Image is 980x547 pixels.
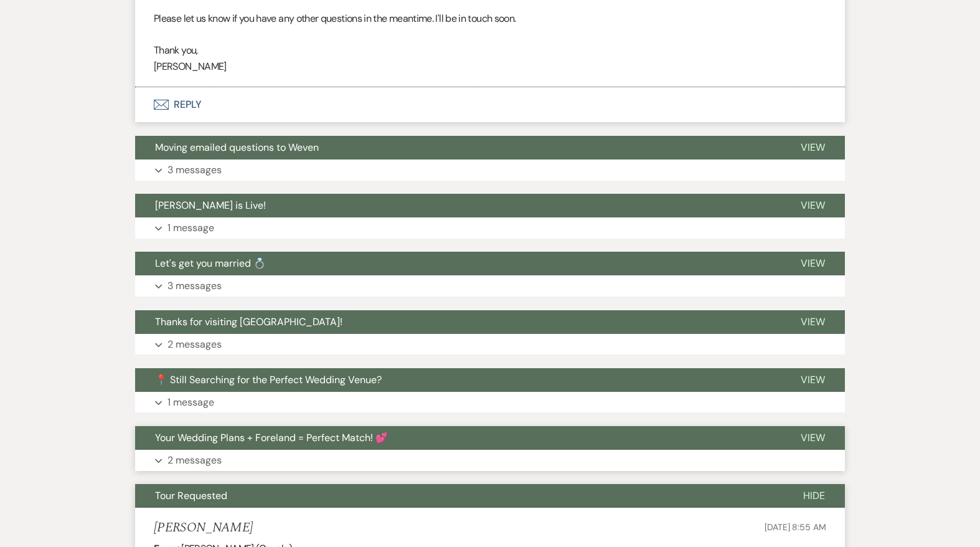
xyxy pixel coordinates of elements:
[155,373,382,386] span: 📍 Still Searching for the Perfect Wedding Venue?
[135,194,781,217] button: [PERSON_NAME] is Live!
[135,392,845,413] button: 1 message
[801,431,825,444] span: View
[135,368,781,392] button: 📍 Still Searching for the Perfect Wedding Venue?
[155,489,227,502] span: Tour Requested
[154,42,826,59] p: Thank you,
[167,452,222,469] p: 2 messages
[801,257,825,270] span: View
[167,220,214,236] p: 1 message
[135,252,781,275] button: Let's get you married 💍
[155,257,266,270] span: Let's get you married 💍
[781,426,845,450] button: View
[135,426,781,450] button: Your Wedding Plans + Foreland = Perfect Match! 💕
[783,484,845,508] button: Hide
[803,489,825,502] span: Hide
[135,310,781,334] button: Thanks for visiting [GEOGRAPHIC_DATA]!
[135,484,783,508] button: Tour Requested
[155,431,388,444] span: Your Wedding Plans + Foreland = Perfect Match! 💕
[765,521,826,533] span: [DATE] 8:55 AM
[781,136,845,159] button: View
[135,334,845,355] button: 2 messages
[135,450,845,471] button: 2 messages
[167,162,222,178] p: 3 messages
[801,373,825,386] span: View
[135,159,845,181] button: 3 messages
[154,59,826,75] p: [PERSON_NAME]
[155,315,342,328] span: Thanks for visiting [GEOGRAPHIC_DATA]!
[135,217,845,239] button: 1 message
[155,199,266,212] span: [PERSON_NAME] is Live!
[155,141,319,154] span: Moving emailed questions to Weven
[154,520,253,536] h5: [PERSON_NAME]
[167,278,222,294] p: 3 messages
[801,141,825,154] span: View
[167,394,214,411] p: 1 message
[135,275,845,297] button: 3 messages
[781,310,845,334] button: View
[135,87,845,122] button: Reply
[781,252,845,275] button: View
[135,136,781,159] button: Moving emailed questions to Weven
[801,315,825,328] span: View
[781,194,845,217] button: View
[167,336,222,353] p: 2 messages
[801,199,825,212] span: View
[154,11,826,27] p: Please let us know if you have any other questions in the meantime. I'll be in touch soon.
[781,368,845,392] button: View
